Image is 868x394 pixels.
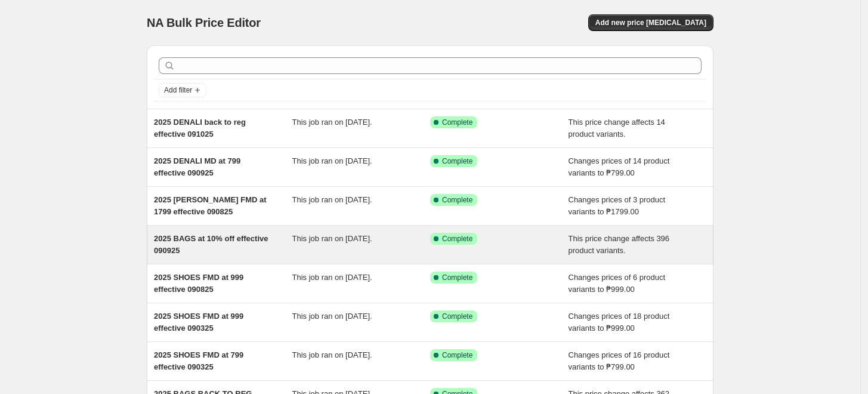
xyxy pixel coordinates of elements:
[159,83,206,97] button: Add filter
[569,234,670,255] span: This price change affects 396 product variants.
[588,14,713,31] button: Add new price [MEDICAL_DATA]
[154,234,268,255] span: 2025 BAGS at 10% off effective 090925
[154,273,243,294] span: 2025 SHOES FMD at 999 effective 090825
[595,18,706,27] span: Add new price [MEDICAL_DATA]
[569,118,665,138] span: This price change affects 14 product variants.
[442,273,472,282] span: Complete
[292,350,372,359] span: This job ran on [DATE].
[569,273,666,294] span: Changes prices of 6 product variants to ₱999.00
[292,234,372,243] span: This job ran on [DATE].
[569,156,670,177] span: Changes prices of 14 product variants to ₱799.00
[292,195,372,204] span: This job ran on [DATE].
[442,156,472,166] span: Complete
[292,156,372,165] span: This job ran on [DATE].
[442,234,472,244] span: Complete
[442,195,472,205] span: Complete
[569,312,670,333] span: Changes prices of 18 product variants to ₱999.00
[154,195,267,216] span: 2025 [PERSON_NAME] FMD at 1799 effective 090825
[442,312,472,321] span: Complete
[154,312,243,333] span: 2025 SHOES FMD at 999 effective 090325
[292,118,372,127] span: This job ran on [DATE].
[292,312,372,321] span: This job ran on [DATE].
[569,350,670,371] span: Changes prices of 16 product variants to ₱799.00
[147,16,261,29] span: NA Bulk Price Editor
[442,350,472,360] span: Complete
[154,156,240,177] span: 2025 DENALI MD at 799 effective 090925
[569,195,666,216] span: Changes prices of 3 product variants to ₱1799.00
[154,350,243,371] span: 2025 SHOES FMD at 799 effective 090325
[442,118,472,127] span: Complete
[164,85,192,95] span: Add filter
[292,273,372,282] span: This job ran on [DATE].
[154,118,246,138] span: 2025 DENALI back to reg effective 091025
